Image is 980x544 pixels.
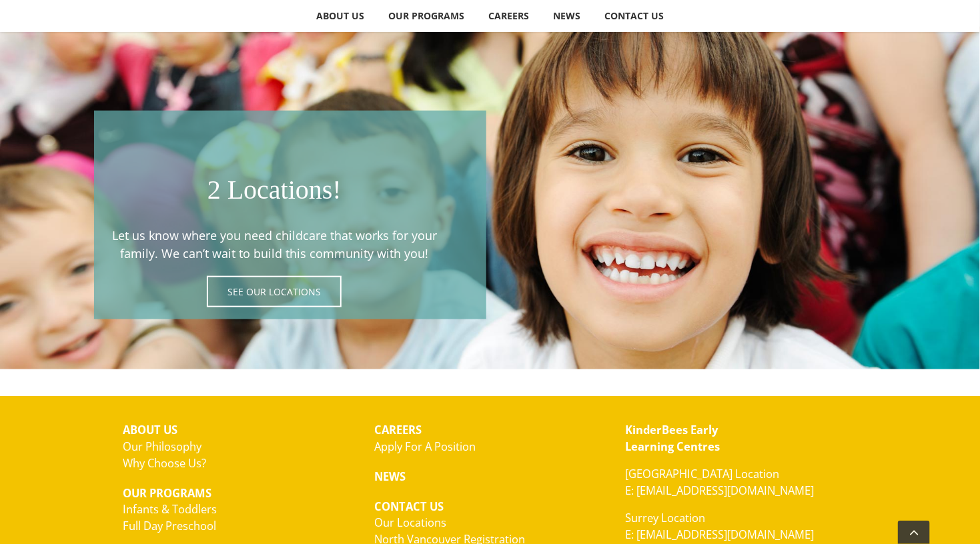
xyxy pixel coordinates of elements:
strong: CAREERS [374,422,422,437]
a: NEWS [542,3,592,29]
span: CAREERS [488,11,529,21]
span: NEWS [553,11,580,21]
a: Apply For A Position [374,439,476,454]
a: CONTACT US [593,3,676,29]
p: Surrey Location [626,510,857,543]
strong: KinderBees Early Learning Centres [626,422,720,454]
strong: ABOUT US [123,422,178,437]
a: Our Locations [374,515,446,530]
a: ABOUT US [305,3,376,29]
strong: OUR PROGRAMS [123,485,212,501]
p: [GEOGRAPHIC_DATA] Location [626,466,857,499]
a: CAREERS [477,3,541,29]
a: KinderBees EarlyLearning Centres [626,422,720,454]
span: ABOUT US [316,11,364,21]
a: E: [EMAIL_ADDRESS][DOMAIN_NAME] [626,483,815,498]
a: OUR PROGRAMS [377,3,476,29]
span: CONTACT US [604,11,664,21]
a: Infants & Toddlers [123,501,217,517]
a: Why Choose Us? [123,455,207,471]
a: Full Day Preschool [123,518,217,533]
a: Our Philosophy [123,439,202,454]
a: E: [EMAIL_ADDRESS][DOMAIN_NAME] [626,527,815,542]
strong: NEWS [374,469,406,484]
strong: CONTACT US [374,499,444,514]
span: OUR PROGRAMS [388,11,464,21]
